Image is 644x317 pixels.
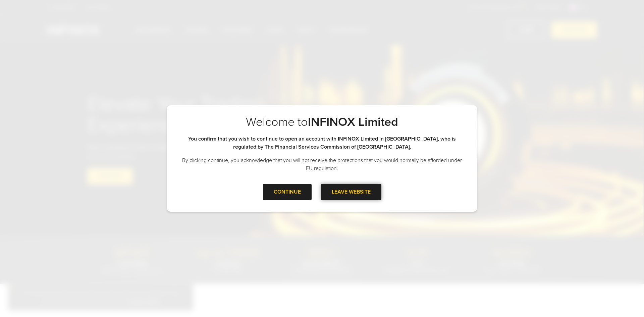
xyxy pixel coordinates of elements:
div: LEAVE WEBSITE [321,184,381,200]
p: By clicking continue, you acknowledge that you will not receive the protections that you would no... [180,156,464,172]
strong: You confirm that you wish to continue to open an account with INFINOX Limited in [GEOGRAPHIC_DATA... [188,136,456,150]
div: CONTINUE [263,184,312,200]
strong: INFINOX Limited [308,115,398,129]
p: Welcome to [180,115,464,129]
